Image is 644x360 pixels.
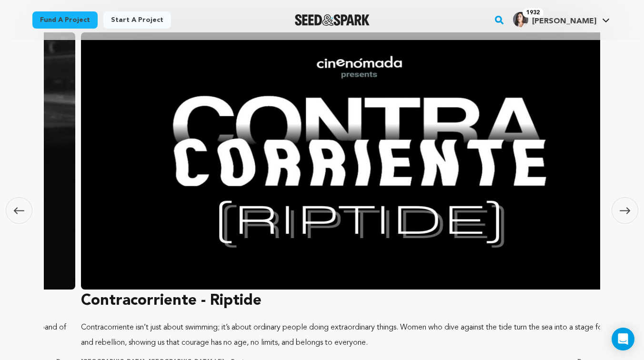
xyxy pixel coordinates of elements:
[32,11,98,29] a: Fund a project
[511,10,612,27] a: Gabriella B.'s Profile
[295,14,370,26] img: Seed&Spark Logo Dark Mode
[103,11,171,29] a: Start a project
[81,320,637,350] p: Contracorriente isn’t just about swimming; it’s about ordinary people doing extraordinary things....
[81,32,637,290] img: Contracorriente - Riptide
[513,12,596,27] div: Gabriella B.'s Profile
[511,10,612,30] span: Gabriella B.'s Profile
[523,8,543,18] span: 1932
[295,14,370,26] a: Seed&Spark Homepage
[612,328,634,350] div: Open Intercom Messenger
[513,12,528,27] img: headshot%20screenshot.jpg
[532,18,596,25] span: [PERSON_NAME]
[81,290,637,312] h3: Contracorriente - Riptide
